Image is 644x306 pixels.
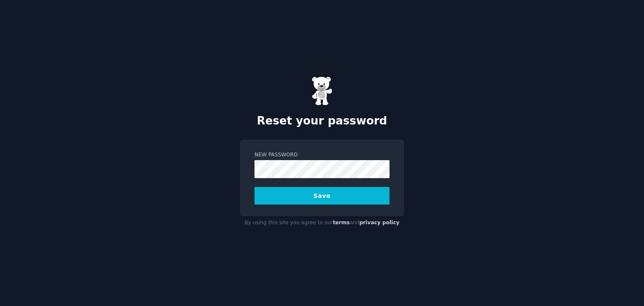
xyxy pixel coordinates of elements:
[240,216,404,230] div: By using this site you agree to our and
[254,187,390,205] button: Save
[359,220,400,226] a: privacy policy
[254,151,390,159] label: New Password
[312,76,332,106] img: Gummy Bear
[333,220,350,226] a: terms
[240,114,404,128] h2: Reset your password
